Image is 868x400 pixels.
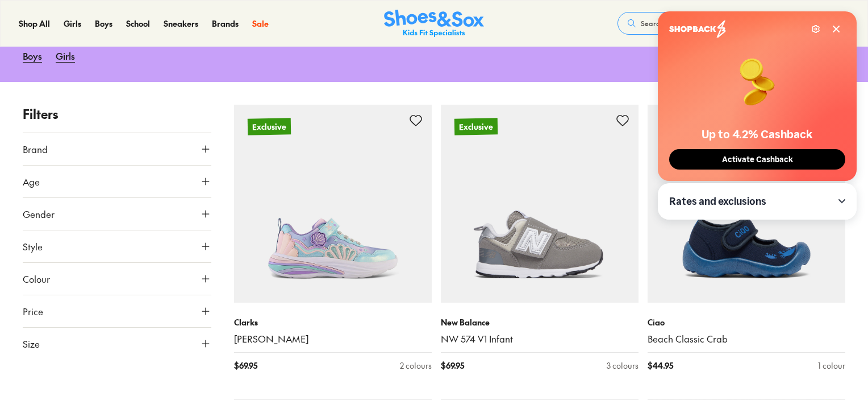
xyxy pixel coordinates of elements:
a: Exclusive [648,105,845,303]
a: Exclusive [441,105,639,303]
button: Price [23,295,211,327]
span: School [126,18,150,29]
a: Sneakers [164,18,198,30]
button: Brand [23,133,211,165]
p: Clarks [234,316,432,328]
span: Shop All [19,18,50,29]
a: Shoes & Sox [384,10,484,38]
p: Exclusive [248,118,291,135]
span: Brand [23,142,48,156]
a: Sale [252,18,269,30]
span: Search our range of products [641,18,735,28]
button: Search our range of products [617,12,781,35]
p: New Balance [441,316,639,328]
a: [PERSON_NAME] [234,333,432,345]
span: Sneakers [164,18,198,29]
p: Filters [23,105,211,123]
div: 3 colours [607,360,639,372]
p: Exclusive [454,118,498,135]
span: Style [23,240,43,253]
a: Exclusive [234,105,432,303]
a: Beach Classic Crab [648,333,845,345]
button: Age [23,166,211,197]
button: Gender [23,198,211,230]
a: Shop All [19,18,50,30]
p: Ciao [648,316,845,328]
div: 2 colours [400,360,432,372]
span: $ 69.95 [234,360,257,372]
button: Size [23,328,211,360]
a: Brands [212,18,239,30]
span: Colour [23,272,50,286]
span: $ 69.95 [441,360,464,372]
a: Girls [56,43,75,68]
a: Boys [23,43,42,68]
span: Girls [64,18,81,29]
span: Sale [252,18,269,29]
span: Age [23,175,40,188]
span: Gender [23,207,55,221]
a: Girls [64,18,81,30]
button: Colour [23,263,211,295]
a: NW 574 V1 Infant [441,333,639,345]
button: Style [23,230,211,262]
span: Brands [212,18,239,29]
a: Boys [95,18,112,30]
img: SNS_Logo_Responsive.svg [384,10,484,38]
span: Boys [95,18,112,29]
span: Size [23,337,40,350]
div: 1 colour [818,360,845,372]
span: $ 44.95 [648,360,673,372]
a: School [126,18,150,30]
span: Price [23,304,43,318]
